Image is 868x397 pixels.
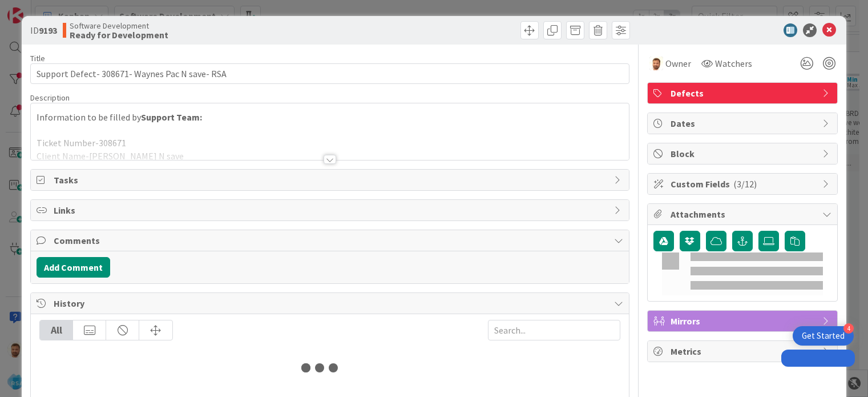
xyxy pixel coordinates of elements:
span: Software Development [70,21,168,30]
span: Defects [671,86,817,100]
span: History [54,296,608,310]
span: Dates [671,117,817,130]
span: Attachments [671,207,817,221]
span: Owner [665,57,691,70]
label: Title [30,53,45,63]
span: Comments [54,234,608,247]
span: ( 3/12 ) [733,178,757,190]
div: All [40,320,73,340]
span: Metrics [671,344,817,358]
span: Mirrors [671,314,817,328]
span: Watchers [715,57,752,70]
div: 4 [843,323,854,334]
b: Ready for Development [70,30,168,39]
span: Links [54,203,608,217]
span: Description [30,93,70,103]
strong: Support Team: [141,111,202,123]
p: Information to be filled by [37,111,623,124]
div: Open Get Started checklist, remaining modules: 4 [793,326,854,346]
img: AS [649,57,663,70]
b: 9193 [39,25,57,36]
div: Get Started [802,330,845,342]
button: Add Comment [37,257,110,278]
span: Tasks [54,173,608,187]
span: Block [671,147,817,161]
input: Search... [488,320,620,340]
input: type card name here... [30,63,629,84]
span: Custom Fields [671,177,817,191]
span: ID [30,23,57,37]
